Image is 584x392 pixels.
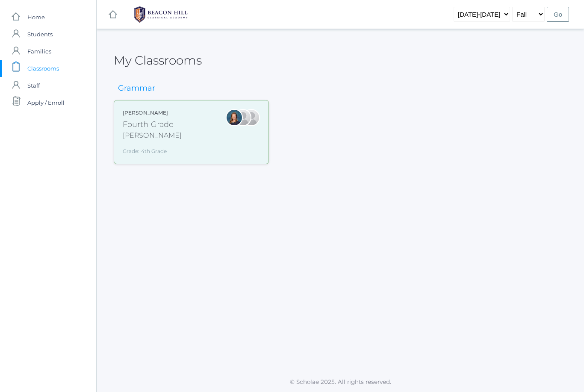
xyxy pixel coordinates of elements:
[123,144,182,155] div: Grade: 4th Grade
[114,84,159,93] h3: Grammar
[123,130,182,141] div: [PERSON_NAME]
[234,109,251,126] div: Lydia Chaffin
[27,60,59,77] span: Classrooms
[243,109,260,126] div: Heather Porter
[27,77,40,94] span: Staff
[27,9,45,26] span: Home
[226,109,243,126] div: Ellie Bradley
[547,7,569,22] input: Go
[27,94,65,111] span: Apply / Enroll
[114,54,202,67] h2: My Classrooms
[129,4,193,25] img: 1_BHCALogos-05.png
[123,109,182,117] div: [PERSON_NAME]
[27,26,53,43] span: Students
[27,43,51,60] span: Families
[97,377,584,386] p: © Scholae 2025. All rights reserved.
[123,119,182,130] div: Fourth Grade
